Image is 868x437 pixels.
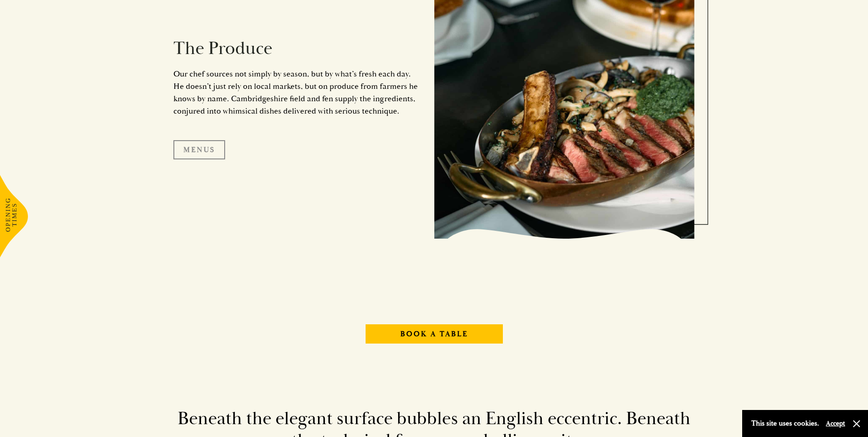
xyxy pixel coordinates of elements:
p: Our chef sources not simply by season, but by what’s fresh each day. He doesn’t just rely on loca... [173,68,421,117]
button: Close and accept [852,419,861,428]
a: Menus [173,140,225,159]
button: Accept [826,419,845,428]
a: Book A Table [366,324,503,344]
p: This site uses cookies. [751,417,819,430]
h2: The Produce [173,38,421,60]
